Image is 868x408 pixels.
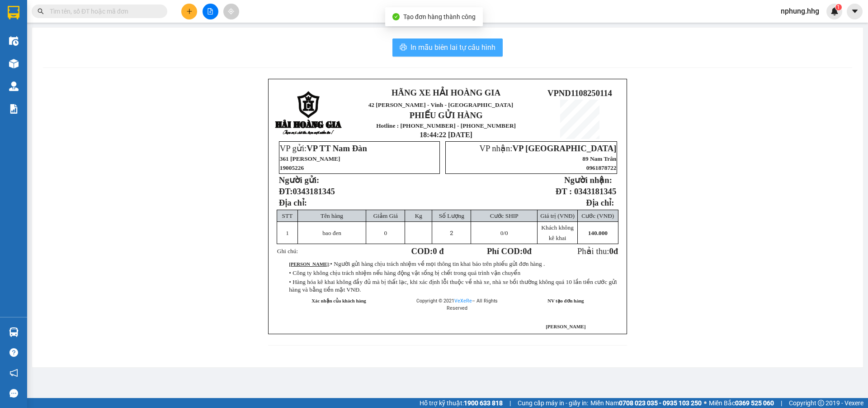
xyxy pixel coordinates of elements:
[223,4,239,19] button: aim
[851,7,859,15] span: caret-down
[774,5,826,17] span: nphung.hhg
[420,398,503,408] span: Hỗ trợ kỹ thuật:
[830,7,839,15] img: icon-new-feature
[280,144,367,153] span: VP gửi:
[9,59,19,68] img: warehouse-icon
[500,230,508,236] span: /0
[322,230,341,236] span: bao đen
[818,400,824,406] span: copyright
[490,212,519,219] span: Cước SHIP
[464,399,503,407] strong: 1900 633 818
[373,212,398,219] span: Giảm Giá
[586,198,614,207] strong: Địa chỉ:
[8,6,19,19] img: logo-vxr
[279,187,335,196] strong: ĐT:
[590,398,702,408] span: Miền Nam
[500,230,504,236] span: 0
[709,398,774,408] span: Miền Bắc
[479,144,616,153] span: VP nhận:
[582,155,616,162] span: 89 Nam Trân
[282,212,293,219] span: STT
[619,399,702,407] strong: 0708 023 035 - 0935 103 250
[307,144,367,153] span: VP TT Nam Đàn
[487,246,532,256] strong: Phí COD: đ
[289,278,617,293] span: • Hàng hóa kê khai không đầy đủ mà bị thất lạc, khi xác định lỗi thuộc về nhà xe, nhà xe bồi thườ...
[704,401,707,405] span: ⚪️
[286,230,289,236] span: 1
[574,187,616,196] span: 0343181345
[9,82,19,91] img: warehouse-icon
[450,230,453,236] span: 2
[509,398,511,408] span: |
[541,224,573,241] span: Khách không kê khai
[581,212,614,219] span: Cước (VNĐ)
[368,101,514,108] span: 42 [PERSON_NAME] - Vinh - [GEOGRAPHIC_DATA]
[279,175,319,185] strong: Người gửi:
[9,389,18,398] span: message
[38,8,44,14] span: search
[735,399,774,407] strong: 0369 525 060
[289,262,545,267] span: :
[228,8,234,14] span: aim
[289,269,520,276] span: • Công ty không chịu trách nhiệm nếu hàng động vật sống bị chết trong quá trình vận chuyển
[50,6,156,16] input: Tìm tên, số ĐT hoặc mã đơn
[433,246,443,256] span: 0 đ
[392,13,400,20] span: check-circle
[540,212,575,219] span: Giá trị (VNĐ)
[577,246,618,256] span: Phải thu:
[203,4,218,19] button: file-add
[410,42,495,53] span: In mẫu biên lai tự cấu hình
[376,122,516,129] strong: Hotline : [PHONE_NUMBER] - [PHONE_NUMBER]
[835,4,842,10] sup: 1
[410,110,483,120] strong: PHIẾU GỬI HÀNG
[9,104,19,114] img: solution-icon
[420,131,472,139] span: 18:44:22 [DATE]
[9,327,19,337] img: warehouse-icon
[518,398,588,408] span: Cung cấp máy in - giấy in:
[613,246,618,256] span: đ
[186,8,193,14] span: plus
[781,398,782,408] span: |
[411,246,444,256] strong: COD:
[321,212,343,219] span: Tên hàng
[277,248,298,254] span: Ghi chú:
[586,164,617,171] span: 0961878722
[609,246,613,256] span: 0
[280,164,304,171] span: 19005226
[384,230,387,236] span: 0
[293,187,335,196] span: 0343181345
[588,230,608,236] span: 140.000
[289,262,329,267] strong: [PERSON_NAME]
[207,8,213,14] span: file-add
[564,175,612,185] strong: Người nhận:
[454,298,472,304] a: VeXeRe
[512,144,616,153] span: VP [GEOGRAPHIC_DATA]
[400,43,407,52] span: printer
[416,298,498,311] span: Copyright © 2021 – All Rights Reserved
[547,298,584,303] strong: NV tạo đơn hàng
[9,348,18,357] span: question-circle
[415,212,422,219] span: Kg
[837,4,840,10] span: 1
[181,4,197,19] button: plus
[280,155,340,162] span: 361 [PERSON_NAME]
[523,246,527,256] span: 0
[556,187,572,196] strong: ĐT :
[847,4,863,19] button: caret-down
[547,88,612,98] span: VPND1108250114
[275,91,343,136] img: logo
[392,88,500,97] strong: HÃNG XE HẢI HOÀNG GIA
[279,198,307,207] span: Địa chỉ:
[546,324,585,329] span: [PERSON_NAME]
[392,38,503,57] button: printerIn mẫu biên lai tự cấu hình
[330,260,545,267] span: • Người gửi hàng chịu trách nhiệm về mọi thông tin khai báo trên phiếu gửi đơn hàng .
[9,369,18,377] span: notification
[311,298,366,303] strong: Xác nhận của khách hàng
[9,36,19,46] img: warehouse-icon
[403,13,476,20] span: Tạo đơn hàng thành công
[439,212,464,219] span: Số Lượng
